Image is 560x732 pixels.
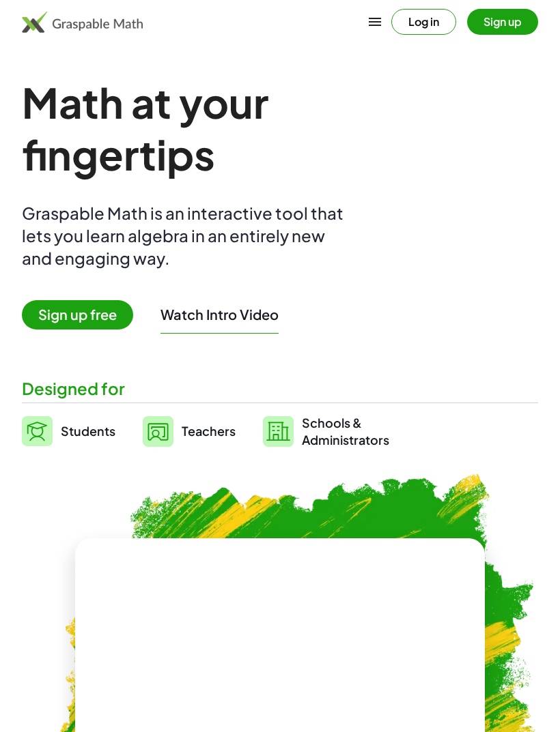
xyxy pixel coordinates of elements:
span: Students [61,423,115,439]
a: Schools &Administrators [263,414,389,448]
a: Teachers [143,414,236,448]
img: svg%3e [22,416,53,446]
button: Watch Intro Video [160,306,279,323]
img: svg%3e [263,416,294,447]
span: Sign up free [22,300,133,330]
div: Designed for [22,377,538,400]
img: svg%3e [143,416,173,447]
video: What is this? This is dynamic math notation. Dynamic math notation plays a central role in how Gr... [178,607,382,709]
span: Schools & Administrators [302,414,389,448]
div: Graspable Math is an interactive tool that lets you learn algebra in an entirely new and engaging... [22,202,350,269]
button: Log in [391,9,456,35]
h1: Math at your fingertips [22,76,456,180]
a: Students [22,414,115,448]
span: Teachers [182,423,236,439]
button: Sign up [467,9,538,35]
